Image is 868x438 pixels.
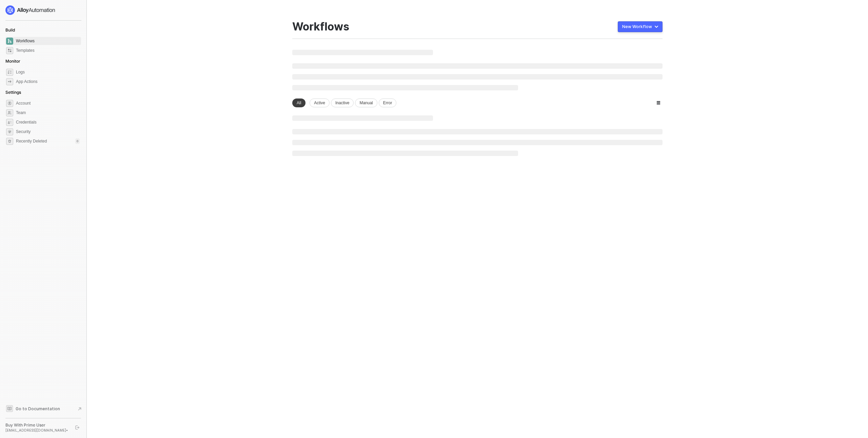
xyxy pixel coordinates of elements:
span: security [6,128,13,135]
span: documentation [6,405,13,412]
span: Workflows [16,37,80,45]
div: Inactive [331,98,354,107]
div: New Workflow [622,24,652,29]
div: Manual [355,98,377,107]
span: icon-app-actions [6,78,13,85]
span: credentials [6,119,13,126]
div: Workflows [292,20,349,33]
div: 0 [75,138,80,144]
div: Buy With Prime User [5,422,69,428]
span: settings [6,138,13,145]
span: Logs [16,68,80,76]
span: Team [16,109,80,117]
span: Credentials [16,118,80,126]
div: Active [310,98,330,107]
div: App Actions [16,79,37,85]
span: icon-logs [6,69,13,76]
span: Go to Documentation [16,406,60,412]
a: logo [5,5,81,15]
span: Templates [16,46,80,54]
span: settings [6,100,13,107]
span: Account [16,99,80,107]
span: Security [16,128,80,136]
div: [EMAIL_ADDRESS][DOMAIN_NAME] • [5,428,69,433]
img: logo [5,5,56,15]
span: document-arrow [76,406,83,412]
button: New Workflow [618,21,663,32]
span: Build [5,27,15,32]
span: Recently Deleted [16,138,47,144]
span: team [6,109,13,116]
a: Knowledge Base [5,404,81,413]
span: marketplace [6,47,13,54]
div: All [292,98,305,107]
span: logout [75,425,79,430]
span: Monitor [5,59,20,64]
span: dashboard [6,38,13,45]
div: Error [379,98,397,107]
span: Settings [5,90,21,95]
